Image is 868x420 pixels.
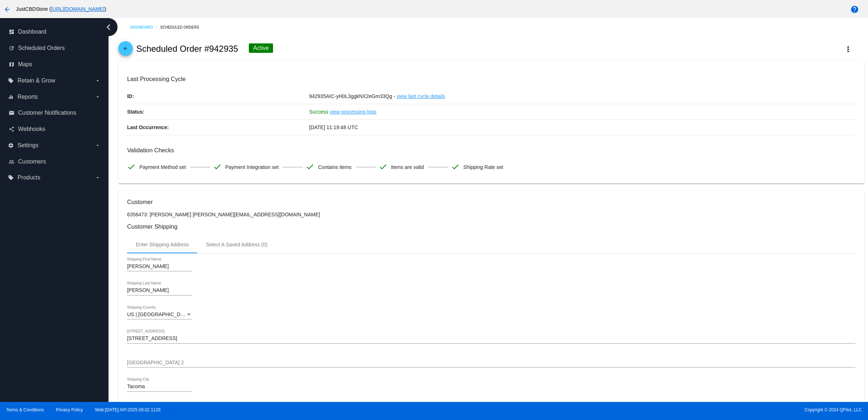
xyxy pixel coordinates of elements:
[18,110,76,116] span: Customer Notifications
[127,288,192,293] input: Shipping Last Name
[95,407,161,412] a: Web:[DATE] API:2025.09.02.1129
[391,160,424,175] span: Items are valid
[136,242,188,247] div: Enter Shipping Address
[9,45,14,51] i: update
[95,94,101,100] i: arrow_drop_down
[397,89,445,104] a: view last cycle details
[51,6,105,12] a: [URL][DOMAIN_NAME]
[127,120,309,135] p: Last Occurrence:
[213,162,222,171] mat-icon: check
[18,61,32,68] span: Maps
[127,384,192,390] input: Shipping City
[121,46,130,55] mat-icon: arrow_back
[9,59,101,70] a: map Maps
[16,6,106,12] span: JustCBDStore ( )
[451,162,460,171] mat-icon: check
[127,360,855,366] input: Shipping Street 2
[127,104,309,119] p: Status:
[9,42,101,54] a: update Scheduled Orders
[249,43,273,53] div: Active
[18,126,45,132] span: Webhooks
[309,93,395,99] span: 942935AIC-yH0L3ggkNX2eGm33Qg -
[95,175,101,181] i: arrow_drop_down
[850,5,859,14] mat-icon: help
[9,110,14,116] i: email
[309,124,358,130] span: [DATE] 11:19:48 UTC
[127,311,191,317] span: US | [GEOGRAPHIC_DATA]
[8,94,14,100] i: equalizer
[844,45,852,54] mat-icon: more_vert
[127,199,855,205] h3: Customer
[127,212,855,217] p: 6356473: [PERSON_NAME] [PERSON_NAME][EMAIL_ADDRESS][DOMAIN_NAME]
[206,242,268,247] div: Select A Saved Address (0)
[463,160,503,175] span: Shipping Rate set
[6,407,44,412] a: Terms & Conditions
[225,160,279,175] span: Payment Integration set
[130,22,160,33] a: Dashboard
[440,407,862,412] span: Copyright © 2024 QPilot, LLC
[8,143,14,148] i: settings
[318,160,352,175] span: Contains items
[9,107,101,119] a: email Customer Notifications
[9,156,101,167] a: people_outline Customers
[56,407,83,412] a: Privacy Policy
[3,5,12,14] mat-icon: arrow_back
[127,89,309,104] p: ID:
[127,312,192,318] mat-select: Shipping Country
[8,175,14,181] i: local_offer
[379,162,387,171] mat-icon: check
[306,162,314,171] mat-icon: check
[95,143,101,148] i: arrow_drop_down
[17,174,40,181] span: Products
[18,158,46,165] span: Customers
[9,159,14,165] i: people_outline
[18,45,65,51] span: Scheduled Orders
[127,76,855,82] h3: Last Processing Cycle
[127,336,855,341] input: Shipping Street 1
[127,223,855,230] h3: Customer Shipping
[9,61,14,67] i: map
[309,109,328,115] span: Success
[127,147,855,154] h3: Validation Checks
[127,162,136,171] mat-icon: check
[9,123,101,135] a: share Webhooks
[18,29,46,35] span: Dashboard
[17,142,38,149] span: Settings
[17,94,38,100] span: Reports
[9,126,14,132] i: share
[160,22,205,33] a: Scheduled Orders
[9,29,14,35] i: dashboard
[103,21,114,33] i: chevron_left
[139,160,186,175] span: Payment Method set
[9,26,101,38] a: dashboard Dashboard
[127,264,192,270] input: Shipping First Name
[8,78,14,84] i: local_offer
[330,104,376,119] a: view processing logs
[136,44,238,54] h2: Scheduled Order #942935
[17,77,55,84] span: Retain & Grow
[95,78,101,84] i: arrow_drop_down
